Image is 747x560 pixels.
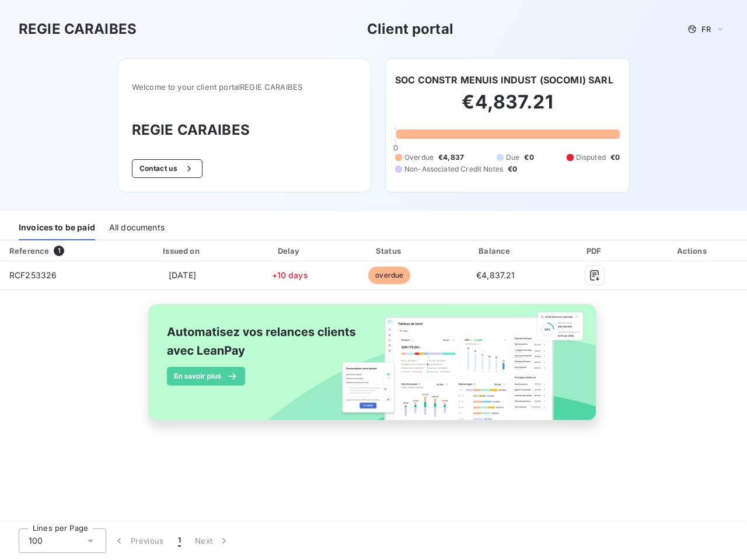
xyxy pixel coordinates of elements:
span: €4,837 [438,152,464,163]
span: [DATE] [169,270,196,280]
span: RCF253326 [9,270,57,280]
div: Actions [641,245,745,257]
button: Contact us [132,159,203,178]
button: Previous [106,528,171,553]
div: Delay [243,245,336,257]
span: 1 [54,246,64,256]
div: Balance [443,245,549,257]
button: 1 [171,528,188,553]
div: Reference [9,246,49,256]
span: +10 days [272,270,308,280]
span: overdue [368,267,410,284]
span: 0 [393,143,398,152]
h2: €4,837.21 [395,90,620,125]
h6: SOC CONSTR MENUIS INDUST (SOCOMI) SARL [395,73,613,87]
span: Disputed [576,152,606,163]
div: Invoices to be paid [19,216,95,240]
div: Status [341,245,438,257]
span: €4,837.21 [476,270,515,280]
span: Due [506,152,519,163]
h3: REGIE CARAIBES [19,19,137,40]
h3: REGIE CARAIBES [132,120,357,141]
div: PDF [553,245,636,257]
span: €0 [610,152,620,163]
span: FR [701,24,711,34]
button: Next [188,528,237,553]
div: All documents [109,216,165,240]
img: banner [138,297,609,440]
h3: Client portal [367,19,453,40]
span: Non-Associated Credit Notes [404,164,503,174]
span: Welcome to your client portal REGIE CARAIBES [132,82,357,92]
div: Issued on [126,245,239,257]
span: 100 [29,535,43,547]
span: Overdue [404,152,434,163]
span: €0 [524,152,533,163]
span: €0 [508,164,517,174]
span: 1 [178,535,181,547]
